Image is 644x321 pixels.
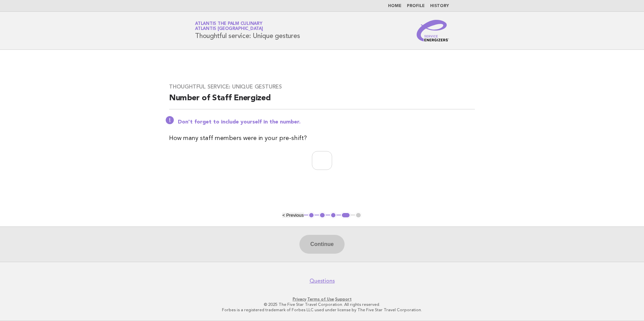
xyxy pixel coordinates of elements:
a: History [430,4,449,8]
p: How many staff members were in your pre-shift? [169,134,475,143]
p: Forbes is a registered trademark of Forbes LLC used under license by The Five Star Travel Corpora... [116,307,528,313]
p: © 2025 The Five Star Travel Corporation. All rights reserved. [116,302,528,307]
button: 2 [319,212,326,219]
button: 1 [308,212,315,219]
a: Questions [310,278,335,284]
a: Profile [407,4,425,8]
a: Terms of Use [307,297,334,301]
img: Service Energizers [417,20,449,41]
button: 3 [330,212,337,219]
button: 4 [341,212,351,219]
a: Support [335,297,352,301]
h1: Thoughtful service: Unique gestures [195,22,300,39]
h3: Thoughtful service: Unique gestures [169,83,475,90]
p: Don't forget to include yourself in the number. [178,119,475,126]
span: Atlantis [GEOGRAPHIC_DATA] [195,27,263,31]
button: < Previous [282,213,303,218]
h2: Number of Staff Energized [169,93,475,109]
a: Atlantis The Palm CulinaryAtlantis [GEOGRAPHIC_DATA] [195,22,263,31]
p: · · [116,296,528,302]
a: Home [388,4,401,8]
a: Privacy [293,297,306,301]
